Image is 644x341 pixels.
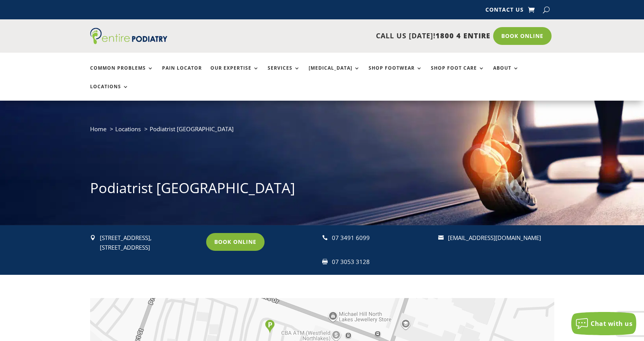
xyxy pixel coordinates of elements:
[100,233,199,253] p: [STREET_ADDRESS], [STREET_ADDRESS]
[90,38,167,46] a: Entire Podiatry
[448,234,541,242] a: [EMAIL_ADDRESS][DOMAIN_NAME]
[90,84,129,101] a: Locations
[90,124,554,140] nav: breadcrumb
[90,235,96,240] span: 
[332,233,431,243] div: 07 3491 6099
[309,65,360,82] a: [MEDICAL_DATA]
[210,65,259,82] a: Our Expertise
[322,235,328,240] span: 
[90,178,554,202] h1: Podiatrist [GEOGRAPHIC_DATA]
[90,28,167,44] img: logo (1)
[197,31,490,41] p: CALL US [DATE]!
[90,65,154,82] a: Common Problems
[268,65,300,82] a: Services
[571,312,636,335] button: Chat with us
[438,235,444,240] span: 
[485,7,524,15] a: Contact Us
[150,125,234,133] span: Podiatrist [GEOGRAPHIC_DATA]
[431,65,485,82] a: Shop Foot Care
[115,125,141,133] a: Locations
[493,65,519,82] a: About
[90,125,106,133] a: Home
[591,319,632,328] span: Chat with us
[162,65,202,82] a: Pain Locator
[332,257,431,267] div: 07 3053 3128
[493,27,552,45] a: Book Online
[262,317,278,336] div: Parking
[369,65,422,82] a: Shop Footwear
[206,233,265,251] a: Book Online
[322,259,328,264] span: 
[436,31,490,40] span: 1800 4 ENTIRE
